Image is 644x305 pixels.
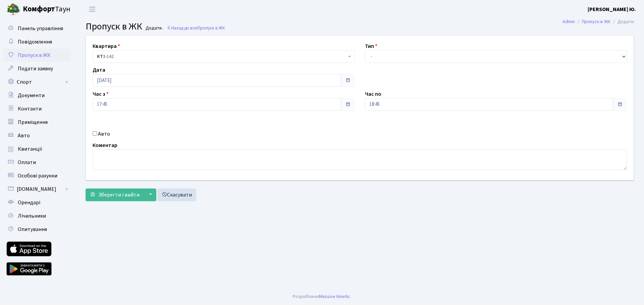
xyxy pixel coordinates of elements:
[157,188,196,201] a: Скасувати
[3,169,70,182] a: Особові рахунки
[562,18,575,25] a: Admin
[93,50,355,63] span: <b>КТ</b>&nbsp;&nbsp;&nbsp;&nbsp;3-142
[3,182,70,196] a: [DOMAIN_NAME]
[18,25,63,32] span: Панель управління
[3,89,70,102] a: Документи
[3,75,70,89] a: Спорт
[18,199,40,206] span: Орендарі
[18,52,51,59] span: Пропуск в ЖК
[93,66,105,74] label: Дата
[93,42,120,50] label: Квартира
[18,172,57,179] span: Особові рахунки
[365,90,381,98] label: Час по
[18,105,42,112] span: Контакти
[3,62,70,75] a: Подати заявку
[18,212,46,220] span: Лічильники
[588,5,636,13] a: [PERSON_NAME] Ю.
[3,196,70,209] a: Орендарі
[18,119,48,126] span: Приміщення
[552,15,644,29] nav: breadcrumb
[84,4,101,15] button: Переключити навігацію
[588,6,636,13] b: [PERSON_NAME] Ю.
[610,18,634,25] li: Додати
[3,35,70,49] a: Повідомлення
[18,145,42,153] span: Квитанції
[3,102,70,116] a: Контакти
[293,293,351,300] div: Розроблено .
[18,159,36,166] span: Оплати
[3,129,70,142] a: Авто
[365,42,377,50] label: Тип
[3,209,70,223] a: Лічильники
[319,293,350,300] a: Massive Kinetic
[7,3,20,16] img: logo.png
[93,141,117,149] label: Коментар
[18,132,30,139] span: Авто
[3,49,70,62] a: Пропуск в ЖК
[23,4,70,15] span: Таун
[86,188,144,201] button: Зберегти і вийти
[3,22,70,35] a: Панель управління
[23,4,55,14] b: Комфорт
[3,142,70,156] a: Квитанції
[98,130,110,138] label: Авто
[97,53,346,60] span: <b>КТ</b>&nbsp;&nbsp;&nbsp;&nbsp;3-142
[3,223,70,236] a: Опитування
[98,191,140,199] span: Зберегти і вийти
[3,156,70,169] a: Оплати
[97,53,103,60] b: КТ
[582,18,610,25] a: Пропуск в ЖК
[167,25,225,31] a: Назад до всіхПропуск в ЖК
[18,92,45,99] span: Документи
[18,65,53,72] span: Подати заявку
[18,38,52,46] span: Повідомлення
[93,90,109,98] label: Час з
[86,20,142,33] span: Пропуск в ЖК
[144,25,164,31] small: Додати .
[198,25,225,31] span: Пропуск в ЖК
[18,226,47,233] span: Опитування
[3,116,70,129] a: Приміщення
